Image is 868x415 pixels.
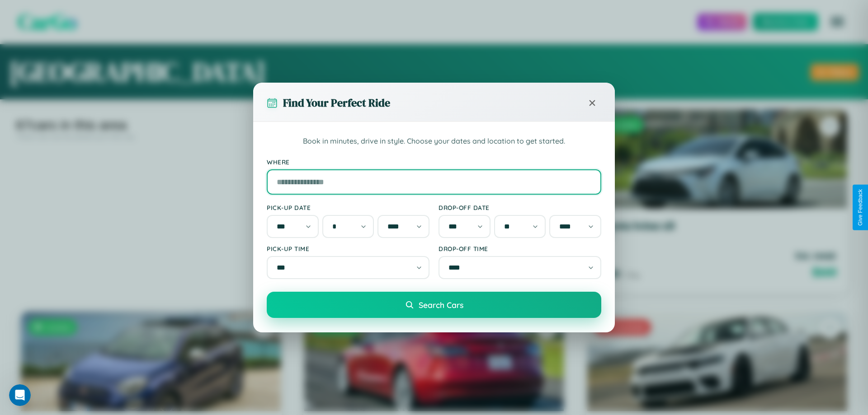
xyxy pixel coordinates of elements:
[439,204,601,211] label: Drop-off Date
[267,135,601,147] p: Book in minutes, drive in style. Choose your dates and location to get started.
[267,292,601,318] button: Search Cars
[267,158,601,166] label: Where
[267,245,429,252] label: Pick-up Time
[439,245,601,252] label: Drop-off Time
[267,204,429,211] label: Pick-up Date
[419,300,463,310] span: Search Cars
[283,95,390,110] h3: Find Your Perfect Ride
